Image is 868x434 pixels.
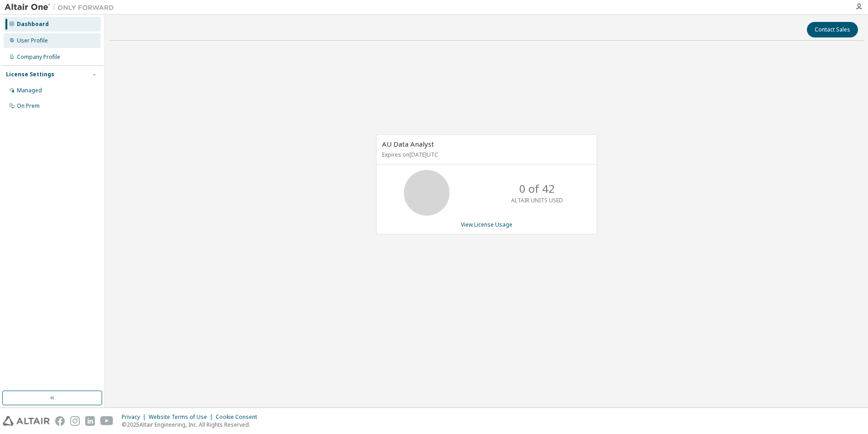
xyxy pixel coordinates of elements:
p: 0 of 42 [519,181,555,196]
img: facebook.svg [55,416,65,426]
div: Company Profile [17,53,60,61]
img: linkedin.svg [85,416,95,426]
div: Dashboard [17,21,49,28]
div: User Profile [17,37,48,44]
p: Expires on [DATE] UTC [382,151,589,159]
div: Website Terms of Use [149,413,216,421]
div: Managed [17,87,42,94]
button: Contact Sales [807,22,858,37]
span: AU Data Analyst [382,139,434,148]
div: On Prem [17,102,40,110]
p: ALTAIR UNITS USED [511,196,563,204]
img: youtube.svg [100,416,114,426]
img: Altair One [5,3,119,12]
div: Privacy [122,413,149,421]
img: altair_logo.svg [3,416,50,426]
div: License Settings [6,71,54,78]
div: Cookie Consent [216,413,263,421]
a: View License Usage [461,221,512,228]
p: © 2025 Altair Engineering, Inc. All Rights Reserved. [122,421,263,429]
img: instagram.svg [70,416,80,426]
